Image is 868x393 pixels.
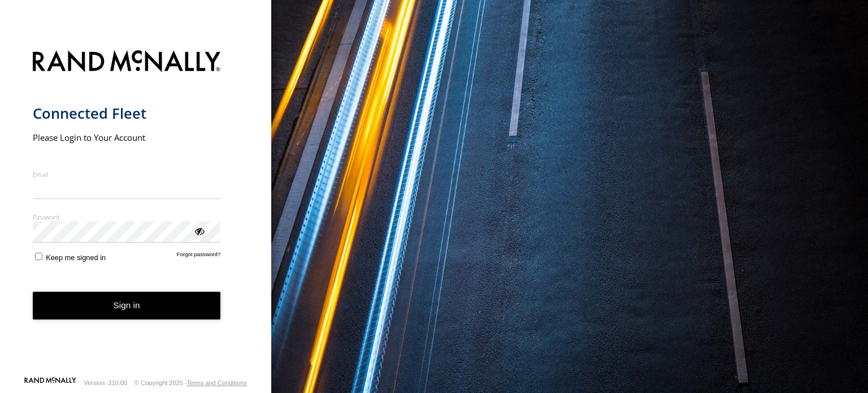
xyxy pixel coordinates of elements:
a: Forgot password? [177,251,221,262]
div: ViewPassword [193,225,205,236]
h1: Connected Fleet [33,104,221,123]
span: Keep me signed in [46,253,106,262]
button: Sign in [33,292,221,319]
a: Terms and Conditions [187,379,247,386]
h2: Please Login to Your Account [33,132,221,143]
a: Visit our Website [24,377,76,388]
img: Rand McNally [33,48,221,77]
div: Version: 310.00 [84,379,127,386]
label: Password [33,213,221,221]
div: © Copyright 2025 - [134,379,247,386]
label: Email [33,170,221,179]
input: Keep me signed in [35,253,42,260]
form: main [33,44,239,376]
